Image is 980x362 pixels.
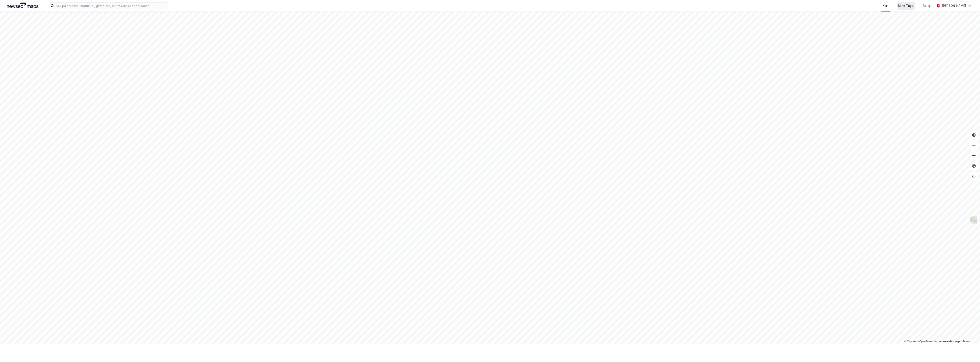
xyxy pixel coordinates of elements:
[883,3,889,8] div: Kart
[959,341,980,362] iframe: Chat Widget
[54,3,168,9] input: Søk på adresse, matrikkel, gårdeiere, leietakere eller personer
[7,3,38,9] img: logo.a4113a55bc3d86da70a041830d287a7e.svg
[939,340,960,343] a: Improve this map
[923,3,930,8] div: Bolig
[904,340,916,343] a: Mapbox
[970,216,978,224] img: Z
[917,340,938,343] a: OpenStreetMap
[959,341,980,362] div: Kontrollprogram for chat
[961,340,970,343] a: Maxar
[898,3,914,8] div: Mine Tags
[942,3,966,8] div: [PERSON_NAME]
